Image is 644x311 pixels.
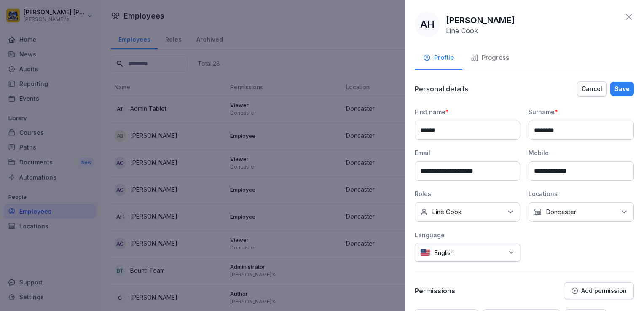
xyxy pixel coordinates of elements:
div: AH [415,12,440,37]
p: Permissions [415,287,455,295]
div: Roles [415,189,520,198]
img: us.svg [420,249,430,257]
div: Surname [529,107,634,116]
div: Language [415,231,520,239]
p: Personal details [415,85,468,93]
div: Email [415,148,520,157]
p: Add permission [581,287,627,294]
button: Save [610,82,634,96]
button: Add permission [564,282,634,299]
button: Progress [462,47,518,70]
button: Profile [415,47,462,70]
p: [PERSON_NAME] [446,14,515,27]
div: First name [415,107,520,116]
p: Doncaster [546,208,576,216]
div: Profile [423,53,454,63]
div: English [415,244,520,262]
p: Line Cook [446,27,478,35]
div: Cancel [582,84,602,94]
div: Mobile [529,148,634,157]
button: Cancel [577,81,607,97]
div: Progress [471,53,509,63]
p: Line Cook [432,208,462,216]
div: Locations [529,189,634,198]
div: Save [614,84,630,94]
